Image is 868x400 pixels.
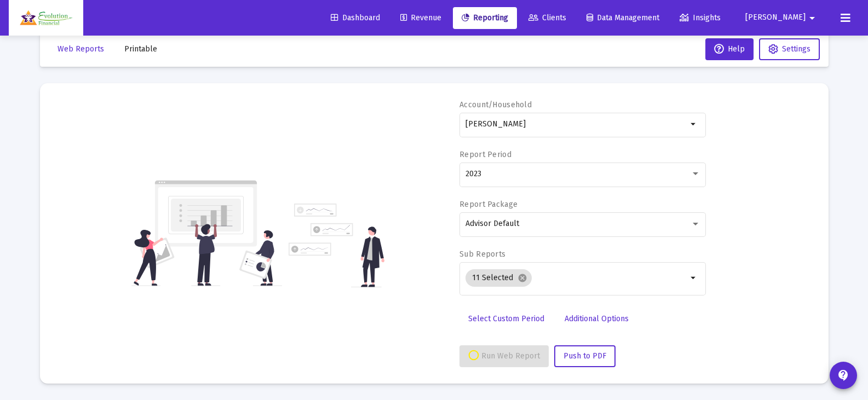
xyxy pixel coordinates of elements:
[453,7,517,29] a: Reporting
[465,269,532,287] mat-chip: 11 Selected
[578,7,668,29] a: Data Management
[49,38,113,60] button: Web Reports
[58,44,104,54] span: Web Reports
[462,13,508,22] span: Reporting
[322,7,389,29] a: Dashboard
[782,44,810,54] span: Settings
[459,200,518,209] label: Report Package
[520,7,575,29] a: Clients
[459,345,549,367] button: Run Web Report
[745,13,806,22] span: [PERSON_NAME]
[459,150,511,159] label: Report Period
[671,7,729,29] a: Insights
[465,169,481,178] span: 2023
[714,44,745,54] span: Help
[468,351,540,361] span: Run Web Report
[528,13,566,22] span: Clients
[564,351,606,361] span: Push to PDF
[759,38,820,60] button: Settings
[124,44,157,54] span: Printable
[468,314,544,323] span: Select Custom Period
[465,267,687,289] mat-chip-list: Selection
[565,314,629,323] span: Additional Options
[465,219,519,228] span: Advisor Default
[17,7,75,29] img: Dashboard
[687,271,700,285] mat-icon: arrow_drop_down
[806,7,819,29] mat-icon: arrow_drop_down
[680,13,721,22] span: Insights
[331,13,380,22] span: Dashboard
[131,179,282,287] img: reporting
[400,13,441,22] span: Revenue
[587,13,659,22] span: Data Management
[459,250,505,259] label: Sub Reports
[732,7,832,28] button: [PERSON_NAME]
[687,118,700,131] mat-icon: arrow_drop_down
[518,273,527,283] mat-icon: cancel
[392,7,450,29] a: Revenue
[459,100,532,109] label: Account/Household
[705,38,754,60] button: Help
[837,369,850,382] mat-icon: contact_support
[554,345,616,367] button: Push to PDF
[289,204,384,287] img: reporting-alt
[116,38,166,60] button: Printable
[465,120,687,129] input: Search or select an account or household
